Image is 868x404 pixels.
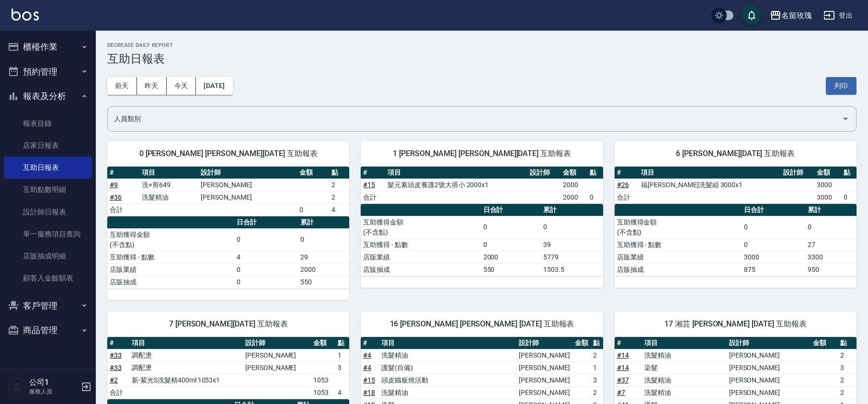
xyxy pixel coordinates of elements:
[198,179,297,191] td: [PERSON_NAME]
[335,361,349,374] td: 3
[805,263,857,276] td: 950
[541,263,603,276] td: 1503.5
[311,386,335,399] td: 1053
[363,351,371,359] a: #4
[841,167,857,179] th: 點
[379,386,516,399] td: 洗髮精油
[838,111,853,126] button: Open
[541,238,603,251] td: 39
[4,318,92,343] button: 商品管理
[298,251,349,263] td: 29
[838,361,857,374] td: 3
[727,386,811,399] td: [PERSON_NAME]
[591,374,603,386] td: 3
[361,204,603,276] table: a dense table
[4,84,92,109] button: 報表及分析
[297,203,329,216] td: 0
[742,216,805,238] td: 0
[4,135,92,157] a: 店家日報表
[139,167,198,179] th: 項目
[642,361,727,374] td: 染髮
[139,179,198,191] td: 洗+剪649
[4,201,92,223] a: 設計師日報表
[119,149,338,158] span: 0 [PERSON_NAME] [PERSON_NAME][DATE] 互助報表
[107,228,234,251] td: 互助獲得金額 (不含點)
[298,263,349,276] td: 2000
[234,263,298,276] td: 0
[615,191,639,203] td: 合計
[110,351,122,359] a: #33
[727,337,811,349] th: 設計師
[363,376,375,384] a: #15
[110,364,122,371] a: #33
[516,337,572,349] th: 設計師
[243,337,311,349] th: 設計師
[29,387,78,396] p: 服務人員
[617,389,625,396] a: #7
[372,319,591,329] span: 16 [PERSON_NAME] [PERSON_NAME] [DATE] 互助報表
[112,111,838,127] input: 人員名稱
[298,276,349,288] td: 550
[107,167,349,216] table: a dense table
[107,263,234,276] td: 店販業績
[234,228,298,251] td: 0
[615,167,857,204] table: a dense table
[107,251,234,263] td: 互助獲得 - 點數
[234,276,298,288] td: 0
[379,361,516,374] td: 護髮(自備)
[805,204,857,216] th: 累計
[481,251,541,263] td: 2000
[110,193,122,201] a: #36
[617,364,629,371] a: #14
[243,361,311,374] td: [PERSON_NAME]
[642,337,727,349] th: 項目
[385,179,527,191] td: 髮元素頭皮養護2號大搭小 2000x1
[841,191,857,203] td: 0
[4,245,92,267] a: 店販抽成明細
[560,167,587,179] th: 金額
[4,267,92,289] a: 顧客入金餘額表
[107,42,857,48] h2: Decrease Daily Report
[617,181,629,189] a: #26
[329,179,349,191] td: 2
[198,167,297,179] th: 設計師
[615,216,742,238] td: 互助獲得金額 (不含點)
[805,238,857,251] td: 27
[805,216,857,238] td: 0
[198,191,297,203] td: [PERSON_NAME]
[481,216,541,238] td: 0
[29,378,78,387] h5: 公司1
[742,263,805,276] td: 875
[742,251,805,263] td: 3000
[591,337,603,349] th: 點
[107,77,137,95] button: 前天
[541,204,603,216] th: 累計
[727,349,811,361] td: [PERSON_NAME]
[139,191,198,203] td: 洗髮精油
[4,223,92,245] a: 單一服務項目查詢
[243,349,311,361] td: [PERSON_NAME]
[617,351,629,359] a: #14
[329,191,349,203] td: 2
[361,167,385,179] th: #
[107,167,139,179] th: #
[361,167,603,204] table: a dense table
[626,319,845,329] span: 17 湘芸 [PERSON_NAME] [DATE] 互助報表
[615,204,857,276] table: a dense table
[591,349,603,361] td: 2
[615,251,742,263] td: 店販業績
[107,216,349,289] table: a dense table
[335,337,349,349] th: 點
[107,52,857,66] h3: 互助日報表
[838,386,857,399] td: 2
[814,179,841,191] td: 3000
[129,361,243,374] td: 調配燙
[110,376,118,384] a: #2
[766,6,816,25] button: 名留玫瑰
[838,337,857,349] th: 點
[781,167,814,179] th: 設計師
[4,59,92,84] button: 預約管理
[742,238,805,251] td: 0
[363,389,375,396] a: #18
[481,263,541,276] td: 550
